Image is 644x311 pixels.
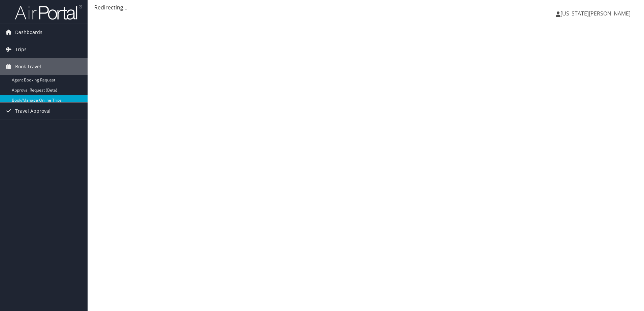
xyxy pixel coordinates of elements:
[560,10,631,17] span: [US_STATE][PERSON_NAME]
[15,41,27,58] span: Trips
[15,4,82,20] img: airportal-logo.png
[15,24,42,41] span: Dashboards
[15,58,41,75] span: Book Travel
[94,3,637,11] div: Redirecting...
[15,103,51,119] span: Travel Approval
[556,3,637,24] a: [US_STATE][PERSON_NAME]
